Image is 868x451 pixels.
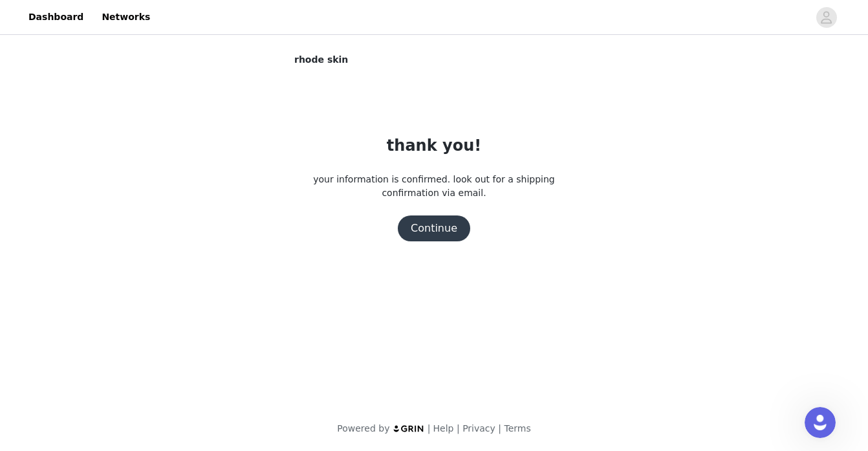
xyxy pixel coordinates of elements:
img: logo [393,424,425,433]
a: Privacy [462,423,495,434]
span: | [498,423,501,434]
div: avatar [820,7,832,28]
button: Continue [398,215,470,241]
a: Dashboard [21,3,91,32]
h1: thank you! [387,134,481,157]
span: | [428,423,431,434]
iframe: Intercom live chat [805,407,836,438]
p: your information is confirmed. look out for a shipping confirmation via email. [294,173,574,200]
span: rhode skin [294,53,348,67]
span: Powered by [337,423,389,434]
a: Help [433,423,454,434]
a: Networks [94,3,158,32]
span: | [457,423,460,434]
a: Terms [504,423,530,434]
